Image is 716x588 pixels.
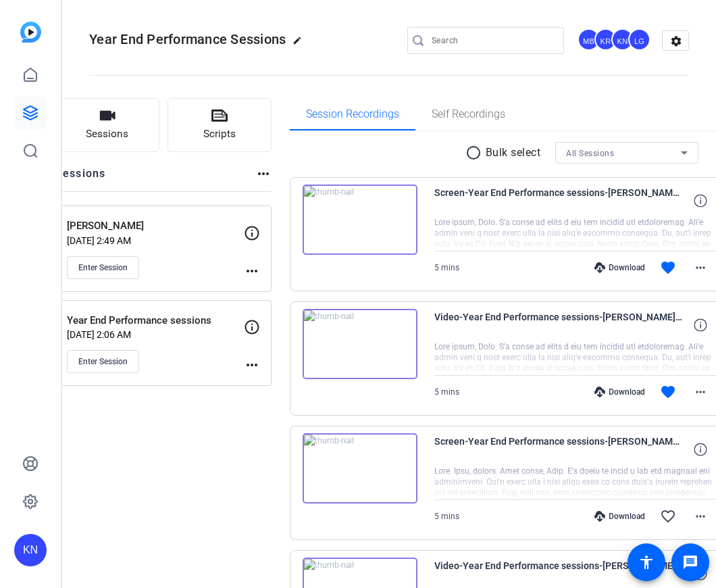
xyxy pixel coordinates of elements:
[303,309,417,379] img: thumb-nail
[660,260,676,276] mat-icon: favorite
[20,22,41,43] img: blue-gradient.svg
[588,387,652,397] div: Download
[663,31,690,51] mat-icon: settings
[244,357,260,373] mat-icon: more_horiz
[611,28,634,51] div: KN
[434,263,459,272] span: 5 mins
[55,98,159,152] button: Sessions
[255,166,272,182] mat-icon: more_horiz
[244,263,260,279] mat-icon: more_horiz
[55,166,106,191] h2: Sessions
[434,309,684,341] span: Video-Year End Performance sessions-[PERSON_NAME]-2025-10-02-13-54-33-865-0
[434,512,459,521] span: 5 mins
[292,36,309,52] mat-icon: edit
[594,28,617,51] div: KR
[67,313,253,328] p: Year End Performance sessions
[306,109,399,120] span: Session Recordings
[628,28,652,52] ngx-avatar: Lou Garinga
[692,508,709,524] mat-icon: more_horiz
[692,260,709,276] mat-icon: more_horiz
[588,262,652,273] div: Download
[486,145,541,161] p: Bulk select
[67,218,253,234] p: [PERSON_NAME]
[89,31,286,47] span: Year End Performance Sessions
[588,511,652,522] div: Download
[692,384,709,400] mat-icon: more_horiz
[465,145,486,161] mat-icon: radio_button_unchecked
[660,384,676,400] mat-icon: favorite
[594,28,618,52] ngx-avatar: Kaveh Ryndak
[434,433,684,466] span: Screen-Year End Performance sessions-[PERSON_NAME]-2025-10-02-13-47-53-712-0
[14,534,47,566] div: KN
[660,508,676,524] mat-icon: favorite_border
[566,149,614,158] span: All Sessions
[86,126,128,142] span: Sessions
[432,109,505,120] span: Self Recordings
[303,185,417,255] img: thumb-nail
[203,126,236,142] span: Scripts
[611,28,635,52] ngx-avatar: Kenny Nicodemus
[682,554,698,570] mat-icon: message
[67,256,139,279] button: Enter Session
[67,235,244,246] p: [DATE] 2:49 AM
[432,32,553,49] input: Search
[67,329,244,340] p: [DATE] 2:06 AM
[434,387,459,397] span: 5 mins
[78,262,128,273] span: Enter Session
[67,350,139,373] button: Enter Session
[303,433,417,504] img: thumb-nail
[628,28,650,51] div: LG
[168,98,272,152] button: Scripts
[578,28,601,52] ngx-avatar: Michael Barbieri
[638,554,655,570] mat-icon: accessibility
[578,28,600,51] div: MB
[78,356,128,367] span: Enter Session
[434,185,684,217] span: Screen-Year End Performance sessions-[PERSON_NAME]-2025-10-02-13-54-33-865-0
